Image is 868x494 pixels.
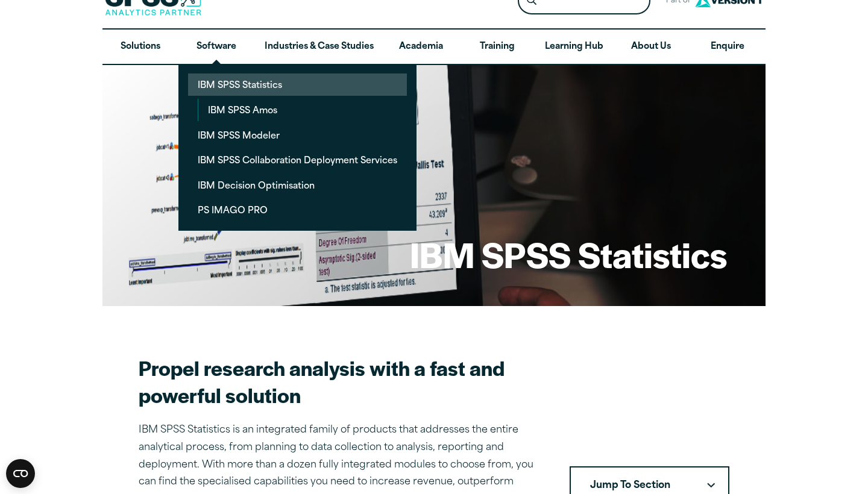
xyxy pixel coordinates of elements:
[178,64,417,231] ul: Software
[188,199,407,221] a: PS IMAGO PRO
[707,483,715,488] svg: Downward pointing chevron
[188,73,407,96] a: IBM SPSS Statistics
[178,30,254,64] a: Software
[198,99,407,121] a: IBM SPSS Amos
[6,459,35,488] button: Open CMP widget
[188,174,407,196] a: IBM Decision Optimisation
[410,231,727,278] h1: IBM SPSS Statistics
[255,30,383,64] a: Industries & Case Studies
[613,30,689,64] a: About Us
[139,354,541,408] h2: Propel research analysis with a fast and powerful solution
[188,124,407,146] a: IBM SPSS Modeler
[459,30,535,64] a: Training
[535,30,613,64] a: Learning Hub
[383,30,459,64] a: Academia
[188,149,407,171] a: IBM SPSS Collaboration Deployment Services
[102,30,178,64] a: Solutions
[102,30,766,64] nav: Desktop version of site main menu
[690,30,766,64] a: Enquire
